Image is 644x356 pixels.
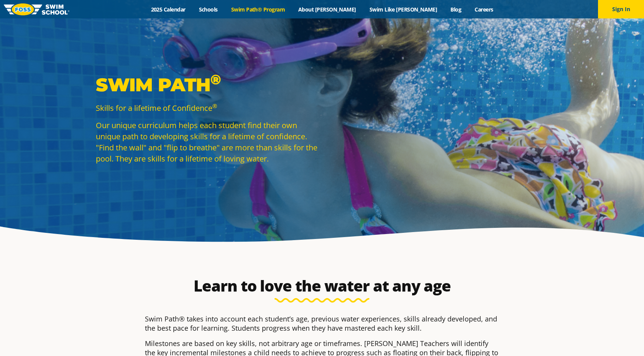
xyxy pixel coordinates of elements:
a: Swim Path® Program [224,6,291,13]
h2: Learn to love the water at any age [141,277,503,295]
a: 2025 Calendar [144,6,192,13]
a: Schools [192,6,224,13]
a: Careers [468,6,500,13]
sup: ® [210,71,221,88]
a: About [PERSON_NAME] [292,6,363,13]
p: Swim Path [96,73,318,96]
sup: ® [212,102,217,110]
img: FOSS Swim School Logo [4,3,69,15]
a: Swim Like [PERSON_NAME] [363,6,444,13]
p: Our unique curriculum helps each student find their own unique path to developing skills for a li... [96,120,318,164]
p: Swim Path® takes into account each student’s age, previous water experiences, skills already deve... [145,314,499,333]
p: Skills for a lifetime of Confidence [96,102,318,114]
a: Blog [444,6,468,13]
